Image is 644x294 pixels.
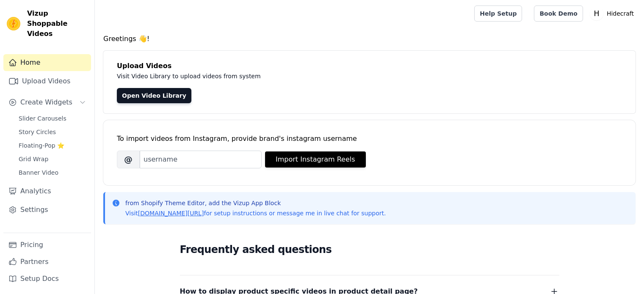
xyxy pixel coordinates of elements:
a: Analytics [3,183,91,200]
button: H Hidecraft [590,6,637,21]
a: Banner Video [14,167,91,179]
a: [DOMAIN_NAME][URL] [138,210,204,217]
a: Setup Docs [3,270,91,287]
a: Grid Wrap [14,153,91,165]
button: Create Widgets [3,94,91,111]
a: Upload Videos [3,73,91,90]
input: username [140,151,262,168]
h4: Greetings 👋! [103,34,636,44]
img: Vizup [7,17,20,30]
span: Grid Wrap [19,155,48,163]
a: Book Demo [534,5,583,22]
a: Pricing [3,236,91,253]
div: To import videos from Instagram, provide brand's instagram username [117,134,622,144]
h2: Frequently asked questions [180,241,559,258]
span: Slider Carousels [19,114,66,123]
button: Import Instagram Reels [265,151,366,168]
a: Partners [3,253,91,270]
text: H [594,9,599,18]
h4: Upload Videos [117,61,622,71]
span: Story Circles [19,128,56,136]
a: Settings [3,201,91,218]
span: Vizup Shoppable Videos [27,8,88,39]
a: Story Circles [14,126,91,138]
span: Floating-Pop ⭐ [19,141,64,150]
a: Slider Carousels [14,113,91,124]
span: Banner Video [19,168,58,177]
a: Home [3,54,91,71]
a: Help Setup [474,5,522,22]
a: Floating-Pop ⭐ [14,140,91,151]
p: from Shopify Theme Editor, add the Vizup App Block [125,199,386,207]
span: @ [117,151,140,168]
p: Visit Video Library to upload videos from system [117,71,496,81]
span: Create Widgets [20,97,72,107]
p: Hidecraft [603,6,637,21]
p: Visit for setup instructions or message me in live chat for support. [125,209,386,217]
a: Open Video Library [117,88,191,103]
